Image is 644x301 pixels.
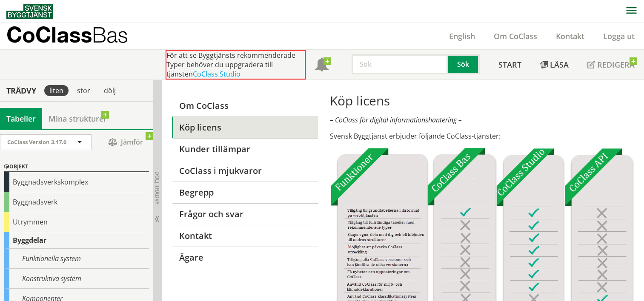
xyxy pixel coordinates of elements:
[154,171,161,204] span: Dölj trädvy
[92,22,128,47] span: Bas
[99,85,121,96] div: dölj
[6,23,146,49] a: CoClassBas
[172,247,318,268] a: Ägare
[4,232,149,249] div: Byggdelar
[172,182,318,203] a: Begrepp
[4,249,149,269] div: Funktionella system
[172,160,318,182] a: CoClass i mjukvaror
[6,4,53,19] img: Svensk Byggtjänst
[193,69,240,79] a: CoClass Studio
[448,54,480,74] button: Sök
[2,86,41,95] div: Trädvy
[6,30,128,40] p: CoClass
[330,93,634,108] h1: Köp licens
[315,59,329,72] span: Notifikationer
[547,31,594,41] a: Kontakt
[4,162,149,172] div: Objekt
[44,85,69,96] div: liten
[4,212,149,232] div: Utrymmen
[531,50,578,80] a: Läsa
[4,172,149,192] div: Byggnadsverkskomplex
[578,50,644,80] a: Redigera
[72,85,95,96] div: stor
[172,138,318,160] a: Kunder tillämpar
[166,50,306,80] div: För att se Byggtjänsts rekommenderade Typer behöver du uppgradera till tjänsten
[330,131,634,141] p: Svensk Byggtjänst erbjuder följande CoClass-tjänster:
[172,95,318,116] a: Om CoClass
[440,31,484,41] a: English
[597,60,635,70] span: Redigera
[100,135,151,150] span: Jämför
[352,54,448,74] input: Sök
[498,60,521,70] span: Start
[172,203,318,225] a: Frågor och svar
[172,225,318,247] a: Kontakt
[7,138,66,146] span: CoClass Version 3.17.0
[42,108,113,129] a: Mina strukturer
[550,60,569,70] span: Läsa
[489,50,531,80] a: Start
[484,31,547,41] a: Om CoClass
[172,116,318,138] a: Köp licens
[4,269,149,289] div: Konstruktiva system
[594,31,644,41] a: Logga ut
[330,115,462,125] em: – CoClass för digital informationshantering –
[4,192,149,212] div: Byggnadsverk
